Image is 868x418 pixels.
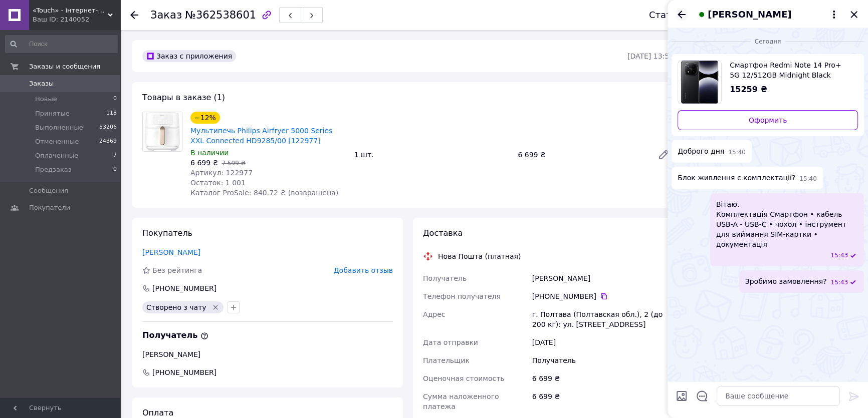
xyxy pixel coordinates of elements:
span: Каталог ProSale: 840.72 ₴ (возвращена) [190,189,338,197]
button: Открыть шаблоны ответов [696,389,709,402]
div: Статус заказа [649,10,716,20]
span: Новые [35,95,57,104]
span: Смартфон Redmi Note 14 Pro+ 5G 12/512GB Midnight Black Global EU [126524] [730,60,850,80]
span: 15259 ₴ [730,85,767,94]
div: [PHONE_NUMBER] [532,291,674,301]
span: Створено з чату [146,303,206,311]
span: 7 599 ₴ [222,160,245,167]
span: №362538601 [185,9,256,21]
span: Принятые [35,109,70,118]
span: 118 [106,109,117,118]
span: Товары в заказе (1) [142,93,225,102]
div: [PERSON_NAME] [142,349,393,359]
div: 6 699 ₴ [514,148,649,162]
span: Телефон получателя [423,292,501,300]
span: Сегодня [751,38,785,46]
img: 6760018894_w640_h640_smartfon-redmi-note.jpg [678,61,721,104]
div: г. Полтава (Полтавская обл.), 2 (до 200 кг): ул. [STREET_ADDRESS] [530,305,676,333]
span: Получатель [142,330,208,340]
span: 6 699 ₴ [190,159,218,167]
span: 24369 [99,137,117,146]
span: Зробимо замовлення? [745,276,827,287]
div: Ваш ID: 2140052 [33,15,120,24]
time: [DATE] 13:54 [627,52,674,60]
span: В наличии [190,149,229,157]
span: Отмененные [35,137,79,146]
span: 0 [113,95,117,104]
span: Покупатели [29,203,70,212]
span: 7 [113,151,117,160]
svg: Удалить метку [211,303,220,311]
img: Мультипечь Philips Airfryer 5000 Series XXL Connected HD9285/00 [122977] [143,112,182,151]
span: Сообщения [29,186,68,195]
span: Добавить отзыв [334,266,393,274]
a: Оформить [678,110,858,130]
div: [DATE] [530,333,676,351]
span: Без рейтинга [152,266,202,274]
span: Выполненные [35,123,83,132]
span: 15:40 12.10.2025 [799,175,817,183]
a: Посмотреть товар [678,60,858,104]
span: 53206 [99,123,117,132]
span: Дата отправки [423,338,478,346]
span: Блок живлення є комплектації? [678,173,795,183]
span: Оценочная стоимость [423,374,505,382]
a: [PERSON_NAME] [142,248,200,256]
span: Доброго дня [678,146,724,157]
span: 15:43 12.10.2025 [830,251,848,260]
div: 1 шт. [350,148,514,162]
span: Вітаю. Комплектація Смартфон • кабель USB-A - USB-C • чохол • інструмент для виймання SIM-картки ... [716,199,858,249]
span: [PHONE_NUMBER] [151,367,218,377]
span: Адрес [423,310,445,318]
span: Оплаченные [35,151,78,160]
a: Мультипечь Philips Airfryer 5000 Series XXL Connected HD9285/00 [122977] [190,127,332,145]
div: Заказ с приложения [142,50,236,62]
span: Доставка [423,228,463,238]
span: Заказы и сообщения [29,62,100,71]
button: [PERSON_NAME] [696,8,840,21]
span: Остаток: 1 001 [190,179,246,187]
div: −12% [190,112,220,124]
div: [PERSON_NAME] [530,269,676,287]
div: 6 699 ₴ [530,387,676,415]
span: Покупатель [142,228,192,238]
span: Заказ [150,9,182,21]
span: 0 [113,165,117,174]
div: 12.10.2025 [672,36,864,46]
button: Закрыть [848,9,860,21]
span: «Touch» - інтернет-магазин електроніки та гаджетів [33,6,108,15]
span: [PERSON_NAME] [708,8,791,21]
div: Вернуться назад [130,10,138,20]
div: [PHONE_NUMBER] [151,283,218,293]
span: Заказы [29,79,54,88]
div: 6 699 ₴ [530,369,676,387]
span: Сумма наложенного платежа [423,392,499,410]
div: Получатель [530,351,676,369]
span: Предзаказ [35,165,72,174]
button: Назад [676,9,688,21]
div: Нова Пошта (платная) [436,251,523,261]
span: Артикул: 122977 [190,169,253,177]
span: 15:40 12.10.2025 [728,148,746,157]
span: Оплата [142,408,173,417]
span: Плательщик [423,356,470,364]
a: Редактировать [654,145,674,165]
span: 15:43 12.10.2025 [830,278,848,287]
span: Получатель [423,274,467,282]
input: Поиск [5,35,118,53]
